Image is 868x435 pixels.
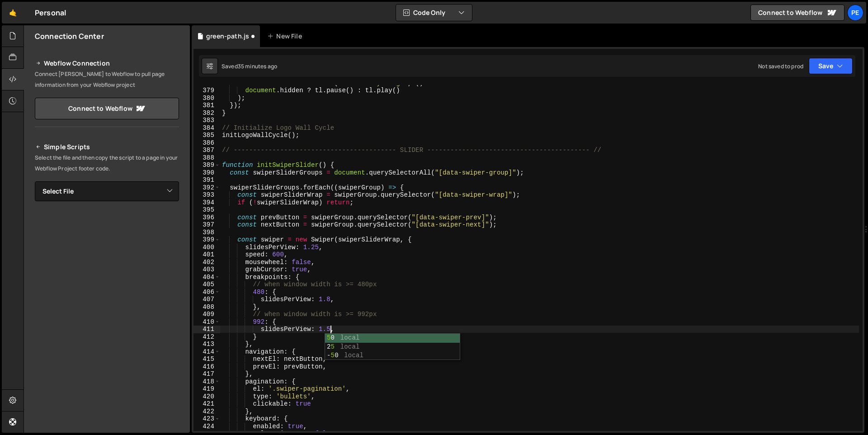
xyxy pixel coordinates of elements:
[193,400,220,408] div: 421
[193,303,220,311] div: 408
[35,31,104,41] h2: Connection Center
[193,266,220,274] div: 403
[809,58,853,74] button: Save
[193,318,220,326] div: 410
[238,62,277,70] div: 35 minutes ago
[193,244,220,251] div: 400
[193,95,220,102] div: 380
[222,62,277,70] div: Saved
[193,214,220,222] div: 396
[847,5,863,21] a: Pe
[193,154,220,162] div: 388
[35,69,179,90] p: Connect [PERSON_NAME] to Webflow to pull page information from your Webflow project
[193,288,220,296] div: 406
[193,176,220,184] div: 391
[193,296,220,303] div: 407
[193,87,220,95] div: 379
[193,169,220,177] div: 390
[193,393,220,401] div: 420
[193,251,220,259] div: 401
[193,132,220,139] div: 385
[193,415,220,423] div: 423
[193,355,220,363] div: 415
[193,221,220,229] div: 397
[35,58,179,69] h2: Webflow Connection
[193,139,220,147] div: 386
[193,102,220,109] div: 381
[193,385,220,393] div: 419
[193,378,220,386] div: 418
[193,340,220,348] div: 413
[35,152,179,174] p: Select the file and then copy the script to a page in your Webflow Project footer code.
[193,236,220,244] div: 399
[193,423,220,430] div: 424
[396,5,472,21] button: Code Only
[758,62,803,70] div: Not saved to prod
[193,206,220,214] div: 395
[206,32,249,41] div: green-path.js
[193,326,220,333] div: 411
[193,161,220,169] div: 389
[193,147,220,154] div: 387
[193,281,220,288] div: 405
[193,311,220,318] div: 409
[193,274,220,281] div: 404
[193,408,220,416] div: 422
[35,7,66,18] div: Personal
[193,229,220,236] div: 398
[2,2,24,24] a: 🤙
[193,370,220,378] div: 417
[193,109,220,117] div: 382
[193,184,220,192] div: 392
[193,199,220,207] div: 394
[193,124,220,132] div: 384
[193,191,220,199] div: 393
[35,216,180,298] iframe: YouTube video player
[193,117,220,124] div: 383
[35,142,179,152] h2: Simple Scripts
[193,259,220,266] div: 402
[750,5,844,21] a: Connect to Webflow
[193,348,220,356] div: 414
[193,333,220,341] div: 412
[193,363,220,371] div: 416
[35,303,180,385] iframe: YouTube video player
[267,32,305,41] div: New File
[35,98,179,119] a: Connect to Webflow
